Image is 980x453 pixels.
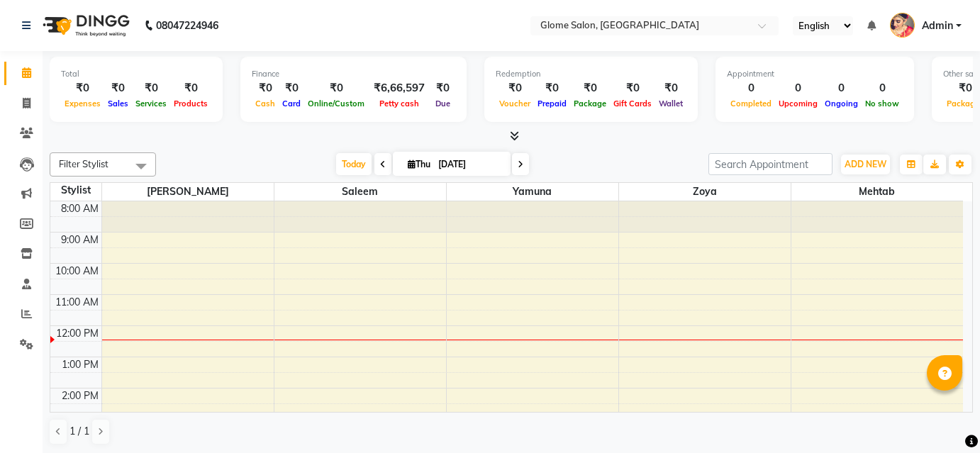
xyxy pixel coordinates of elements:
span: Saleem [274,183,446,201]
div: 12:00 PM [53,326,101,341]
span: Completed [727,99,775,108]
img: logo [36,6,133,45]
span: Services [132,99,170,108]
div: ₹0 [304,80,368,96]
div: Total [61,68,211,80]
div: Redemption [496,68,686,80]
div: 11:00 AM [52,295,101,310]
div: 2:00 PM [59,388,101,403]
span: Cash [252,99,279,108]
div: ₹6,66,597 [368,80,430,96]
div: 0 [821,80,862,96]
div: ₹0 [252,80,279,96]
span: Online/Custom [304,99,368,108]
div: 8:00 AM [58,201,101,216]
div: Stylist [50,183,101,198]
iframe: chat widget [920,396,966,439]
div: ₹0 [61,80,104,96]
input: Search Appointment [708,153,833,175]
div: ₹0 [570,80,610,96]
div: ₹0 [534,80,570,96]
div: 0 [862,80,903,96]
span: Petty cash [376,99,423,108]
span: Gift Cards [610,99,655,108]
div: ₹0 [104,80,132,96]
span: Prepaid [534,99,570,108]
div: 0 [775,80,821,96]
button: ADD NEW [841,155,890,174]
div: ₹0 [170,80,211,96]
div: ₹0 [132,80,170,96]
b: 08047224946 [156,6,218,45]
img: Admin [890,13,915,38]
div: 10:00 AM [52,264,101,279]
span: Zoya [619,183,791,201]
span: Package [570,99,610,108]
span: Ongoing [821,99,862,108]
span: Expenses [61,99,104,108]
span: Voucher [496,99,534,108]
div: 0 [727,80,775,96]
div: Finance [252,68,455,80]
span: 1 / 1 [69,424,89,439]
span: Today [336,153,372,175]
div: ₹0 [610,80,655,96]
span: Due [432,99,454,108]
span: Card [279,99,304,108]
span: ADD NEW [845,159,886,169]
div: ₹0 [655,80,686,96]
span: Products [170,99,211,108]
span: Filter Stylist [59,158,108,169]
span: Mehtab [791,183,964,201]
span: [PERSON_NAME] [102,183,274,201]
div: ₹0 [496,80,534,96]
div: 9:00 AM [58,233,101,247]
div: 1:00 PM [59,357,101,372]
div: Appointment [727,68,903,80]
div: ₹0 [279,80,304,96]
div: ₹0 [430,80,455,96]
span: Sales [104,99,132,108]
span: Admin [922,18,953,33]
span: Wallet [655,99,686,108]
span: No show [862,99,903,108]
span: Yamuna [447,183,618,201]
span: Upcoming [775,99,821,108]
input: 2025-09-04 [434,154,505,175]
span: Thu [404,159,434,169]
